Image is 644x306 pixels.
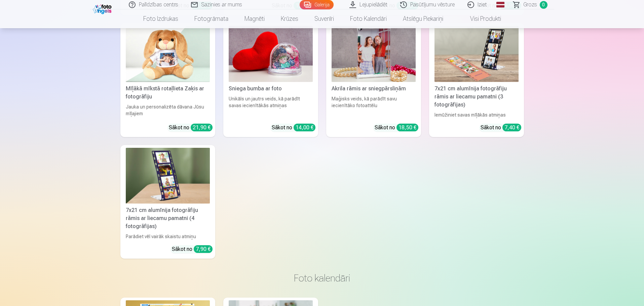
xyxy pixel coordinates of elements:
[332,26,416,82] img: Akrila rāmis ar sniegpārsliņām
[434,26,519,82] img: 7x21 cm alumīnija fotogrāfiju rāmis ar liecamu pamatni (3 fotogrāfijas)
[126,26,210,82] img: Mīļākā mīkstā rotaļlieta Zaķis ar fotogrāfiju
[169,124,213,132] div: Sākot no
[429,23,524,137] a: 7x21 cm alumīnija fotogrāfiju rāmis ar liecamu pamatni (3 fotogrāfijas)7x21 cm alumīnija fotogrāf...
[123,103,213,118] div: Jauka un personalizēta dāvana Jūsu mīļajiem
[451,9,509,28] a: Visi produkti
[329,85,418,93] div: Akrila rāmis ar sniegpārsliņām
[432,85,521,109] div: 7x21 cm alumīnija fotogrāfiju rāmis ar liecamu pamatni (3 fotogrāfijas)
[123,85,213,101] div: Mīļākā mīkstā rotaļlieta Zaķis ar fotogrāfiju
[223,23,318,137] a: Sniega bumba ar fotoSniega bumba ar fotoUnikāls un jautrs veids, kā parādīt savas iecienītākās at...
[540,1,547,9] span: 0
[186,9,236,28] a: Fotogrāmata
[126,148,210,204] img: 7x21 cm alumīnija fotogrāfiju rāmis ar liecamu pamatni (4 fotogrāfijas)
[306,9,342,28] a: Suvenīri
[375,124,418,132] div: Sākot no
[273,9,306,28] a: Krūzes
[502,124,521,131] div: 7,40 €
[294,124,315,131] div: 14,00 €
[342,9,395,28] a: Foto kalendāri
[226,95,315,118] div: Unikāls un jautrs veids, kā parādīt savas iecienītākās atmiņas
[481,124,521,132] div: Sākot no
[135,9,186,28] a: Foto izdrukas
[172,245,213,253] div: Sākot no
[432,112,521,118] div: Iemūžiniet savas mīļākās atmiņas
[123,233,213,240] div: Parādiet vēl vairāk skaistu atmiņu
[126,272,519,284] h3: Foto kalendāri
[272,124,315,132] div: Sākot no
[120,23,215,137] a: Mīļākā mīkstā rotaļlieta Zaķis ar fotogrāfijuMīļākā mīkstā rotaļlieta Zaķis ar fotogrāfijuJauka u...
[329,95,418,118] div: Maģisks veids, kā parādīt savu iecienītāko fotoattēlu
[191,124,213,131] div: 21,90 €
[396,124,418,131] div: 18,50 €
[229,26,313,82] img: Sniega bumba ar foto
[93,3,113,14] img: /fa1
[226,85,315,93] div: Sniega bumba ar foto
[123,206,213,230] div: 7x21 cm alumīnija fotogrāfiju rāmis ar liecamu pamatni (4 fotogrāfijas)
[395,9,451,28] a: Atslēgu piekariņi
[120,145,215,259] a: 7x21 cm alumīnija fotogrāfiju rāmis ar liecamu pamatni (4 fotogrāfijas)7x21 cm alumīnija fotogrāf...
[236,9,273,28] a: Magnēti
[194,245,213,253] div: 7,90 €
[523,1,537,9] span: Grozs
[326,23,421,137] a: Akrila rāmis ar sniegpārsliņāmAkrila rāmis ar sniegpārsliņāmMaģisks veids, kā parādīt savu iecien...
